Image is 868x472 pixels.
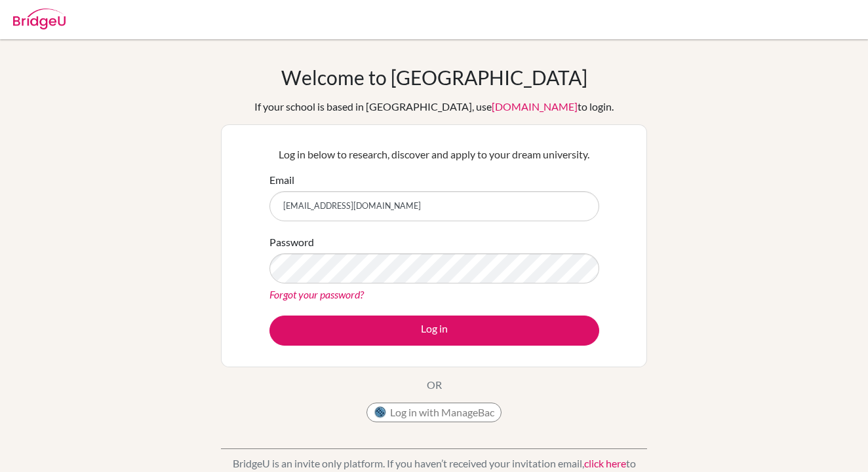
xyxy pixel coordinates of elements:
[584,457,626,469] a: click here
[281,65,587,89] h1: Welcome to [GEOGRAPHIC_DATA]
[427,377,442,393] p: OR
[254,99,614,115] div: If your school is based in [GEOGRAPHIC_DATA], use to login.
[492,100,578,113] a: [DOMAIN_NAME]
[269,316,599,346] button: Log in
[269,172,294,188] label: Email
[366,403,502,422] button: Log in with ManageBac
[269,234,314,250] label: Password
[269,147,599,162] p: Log in below to research, discover and apply to your dream university.
[269,288,364,300] a: Forgot your password?
[13,9,66,29] img: Bridge-U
